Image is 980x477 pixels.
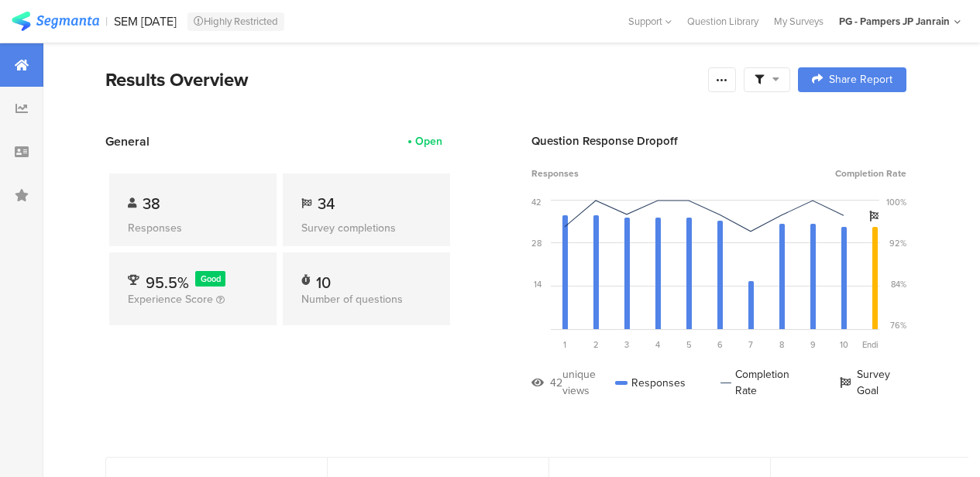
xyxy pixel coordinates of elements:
[890,319,906,331] div: 76%
[563,338,566,351] span: 1
[301,291,403,307] span: Number of questions
[889,237,906,249] div: 92%
[839,14,950,29] div: PG - Pampers JP Janrain
[810,338,816,351] span: 9
[829,74,892,85] span: Share Report
[624,338,629,351] span: 3
[840,338,848,351] span: 10
[717,338,723,351] span: 6
[869,211,880,221] i: Survey Goal
[318,192,335,215] span: 34
[316,271,331,287] div: 10
[105,12,108,30] div: |
[531,237,542,249] div: 28
[105,66,700,94] div: Results Overview
[301,220,432,236] div: Survey completions
[128,291,213,307] span: Experience Score
[550,375,562,391] div: 42
[766,14,831,29] a: My Surveys
[531,132,906,149] div: Question Response Dropoff
[593,338,599,351] span: 2
[891,278,906,290] div: 84%
[562,366,615,399] div: unique views
[146,271,189,294] span: 95.5%
[628,9,672,33] div: Support
[720,366,805,399] div: Completion Rate
[779,338,784,351] span: 8
[531,166,579,180] span: Responses
[534,278,542,290] div: 14
[12,12,99,31] img: segmanta logo
[859,338,890,351] div: Ending
[615,366,686,399] div: Responses
[886,196,906,208] div: 100%
[686,338,692,351] span: 5
[655,338,660,351] span: 4
[114,14,177,29] div: SEM [DATE]
[105,132,150,150] span: General
[840,366,906,399] div: Survey Goal
[531,196,542,208] div: 42
[128,220,258,236] div: Responses
[143,192,160,215] span: 38
[201,273,221,285] span: Good
[679,14,766,29] a: Question Library
[835,166,906,180] span: Completion Rate
[748,338,753,351] span: 7
[187,12,284,31] div: Highly Restricted
[415,133,442,149] div: Open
